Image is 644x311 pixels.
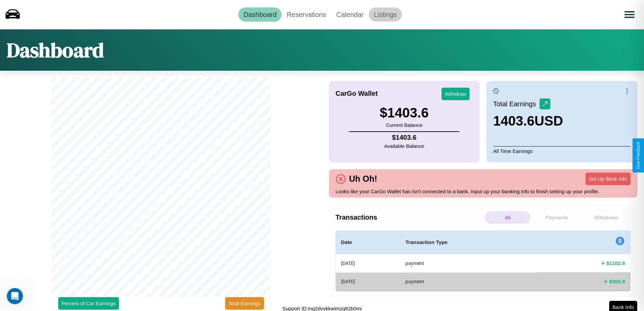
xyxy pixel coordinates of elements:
[380,120,429,130] p: Current Balance
[384,134,424,141] h4: $ 1403.6
[606,260,625,267] h4: $ 1102.8
[336,187,631,196] p: Looks like your CarGo Wallet has isn't connected to a bank. Input up your banking info to finish ...
[384,141,424,151] p: Available Balance
[400,254,537,273] th: payment
[493,98,540,110] p: Total Earnings
[341,238,395,246] h4: Date
[336,272,400,290] th: [DATE]
[336,214,483,221] h4: Transactions
[380,105,429,120] h3: $ 1403.6
[620,5,639,24] button: Open menu
[369,7,402,22] a: Listings
[336,90,378,97] h4: CarGo Wallet
[636,142,641,169] div: Give Feedback
[282,7,331,22] a: Reservations
[405,238,531,246] h4: Transaction Type
[442,88,470,100] button: Withdraw
[485,211,530,224] p: All
[583,211,629,224] p: Withdraws
[400,272,537,290] th: payment
[225,297,264,310] button: Total Earnings
[493,113,563,129] h3: 1403.6 USD
[238,7,282,22] a: Dashboard
[331,7,369,22] a: Calendar
[493,146,630,156] p: All Time Earnings
[534,211,579,224] p: Payments
[346,174,381,184] h4: Uh Oh!
[7,36,104,64] h1: Dashboard
[336,254,400,273] th: [DATE]
[586,173,630,185] button: Set Up Bank Info
[336,230,631,291] table: simple table
[609,278,625,285] h4: $ 300.8
[58,297,119,310] button: Percent of Car Earnings
[7,288,23,304] iframe: Intercom live chat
